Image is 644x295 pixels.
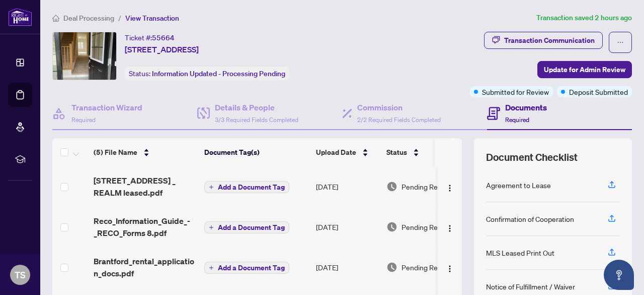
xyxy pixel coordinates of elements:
div: Agreement to Lease [486,180,551,191]
td: [DATE] [312,166,382,207]
th: Upload Date [312,138,382,166]
span: Pending Review [401,181,452,192]
button: Add a Document Tag [204,262,289,274]
div: Status: [125,67,289,80]
div: Transaction Communication [504,32,595,48]
img: Logo [446,184,454,192]
button: Add a Document Tag [204,181,289,194]
span: Pending Review [401,262,452,273]
th: Document Tag(s) [200,138,312,166]
span: [STREET_ADDRESS] [125,43,199,55]
span: View Transaction [125,14,179,23]
th: Status [382,138,468,166]
button: Open asap [604,260,634,290]
h4: Details & People [215,101,298,113]
th: (5) File Name [90,138,200,166]
button: Add a Document Tag [204,261,289,274]
span: Required [505,116,529,124]
img: Document Status [386,221,397,232]
img: Document Status [386,262,397,273]
td: [DATE] [312,207,382,247]
h4: Transaction Wizard [71,101,142,113]
span: (5) File Name [94,147,137,158]
span: Status [386,147,407,158]
img: Logo [446,224,454,232]
div: Notice of Fulfillment / Waiver [486,281,575,292]
span: plus [209,185,214,190]
span: Add a Document Tag [218,264,285,271]
span: 3/3 Required Fields Completed [215,116,298,124]
span: plus [209,225,214,230]
h4: Commission [357,101,441,113]
span: Pending Review [401,221,452,232]
button: Logo [442,219,458,235]
span: Information Updated - Processing Pending [152,69,285,78]
div: MLS Leased Print Out [486,247,554,258]
span: Reco_Information_Guide_-_RECO_Forms 8.pdf [94,215,196,239]
span: Deposit Submitted [569,86,628,97]
span: 55664 [152,33,175,42]
button: Add a Document Tag [204,221,289,233]
article: Transaction saved 2 hours ago [536,12,632,24]
button: Add a Document Tag [204,221,289,234]
button: Logo [442,179,458,195]
td: [DATE] [312,247,382,287]
button: Add a Document Tag [204,181,289,193]
span: Update for Admin Review [544,62,625,78]
span: Required [71,116,96,124]
div: Ticket #: [125,32,175,43]
span: [STREET_ADDRESS] _ REALM leased.pdf [94,174,196,199]
li: / [118,12,121,24]
img: Document Status [386,181,397,192]
span: Document Checklist [486,150,578,164]
button: Logo [442,259,458,275]
span: home [52,15,59,22]
span: Submitted for Review [482,86,549,97]
span: Upload Date [316,147,356,158]
div: Confirmation of Cooperation [486,213,574,224]
button: Update for Admin Review [537,61,632,78]
span: 2/2 Required Fields Completed [357,116,441,124]
span: Add a Document Tag [218,224,285,231]
span: plus [209,265,214,270]
span: ellipsis [617,39,624,46]
img: IMG-X12375009_1.jpg [53,32,116,80]
button: Transaction Communication [484,32,603,49]
span: Add a Document Tag [218,184,285,191]
img: Logo [446,265,454,273]
span: Deal Processing [63,14,114,23]
img: logo [8,8,32,26]
span: Brantford_rental_application_docs.pdf [94,255,196,279]
h4: Documents [505,101,547,113]
span: TS [15,268,26,282]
